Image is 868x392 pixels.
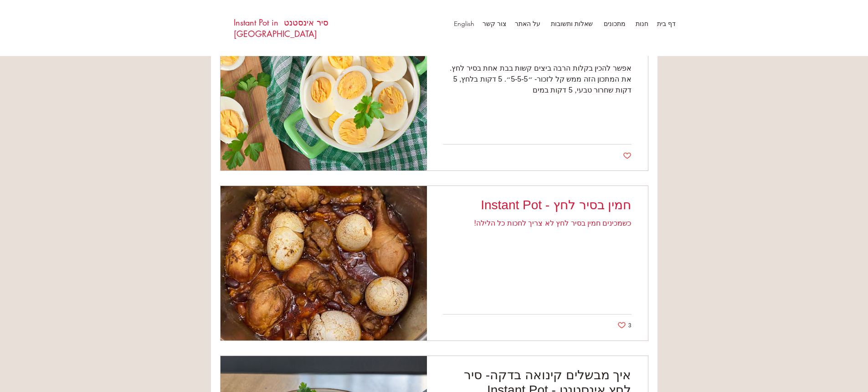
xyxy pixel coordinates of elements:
[234,17,329,39] a: סיר אינסטנט Instant Pot in [GEOGRAPHIC_DATA]
[220,186,427,341] img: חמין בסיר לחץ - Instant Pot
[599,17,630,31] p: מתכונים
[443,197,632,218] a: חמין בסיר לחץ - Instant Pot
[443,63,632,96] div: אפשר להכין בקלות הרבה ביצים קשות בבת אחת בסיר לחץ. את המתכון הזה ממש קל לזכור- ״5-5-5״. 5 דקות בל...
[631,17,653,31] p: חנות
[478,17,511,31] p: צור קשר
[546,17,597,31] p: שאלות ותשובות
[220,16,427,171] img: ביצים קשות בסיר לחץ אינסטנט - Instant Pot
[443,197,632,212] h2: חמין בסיר לחץ - Instant Pot
[443,218,632,229] div: כשמכינים חמין בסיר לחץ לא צריך לחכות כל הלילה!
[449,17,479,31] a: English
[511,17,545,31] a: על האתר
[626,323,632,328] span: 3
[597,17,630,31] a: מתכונים
[443,17,680,31] nav: אתר
[623,151,632,160] button: Like post
[630,17,653,31] a: חנות
[479,17,511,31] a: צור קשר
[617,321,632,330] button: Like post
[545,17,597,31] a: שאלות ותשובות
[653,17,680,31] a: דף בית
